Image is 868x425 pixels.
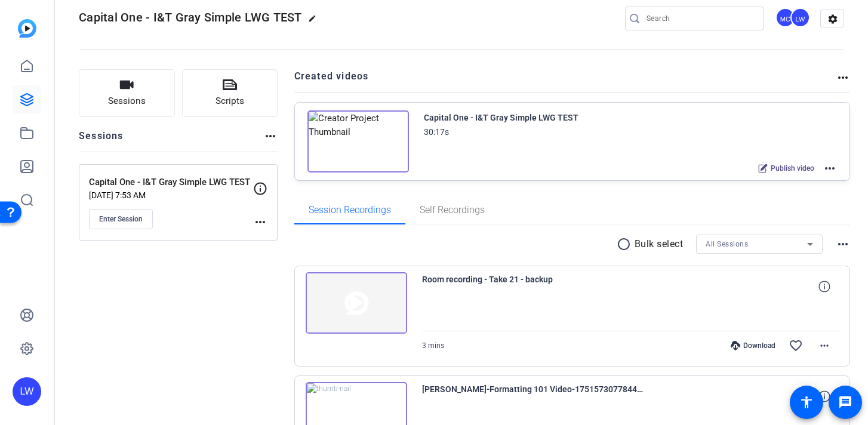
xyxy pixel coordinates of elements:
mat-icon: more_horiz [263,129,278,143]
span: Capital One - I&T Gray Simple LWG TEST [79,10,302,24]
div: Capital One - I&T Gray Simple LWG TEST [424,110,578,125]
mat-icon: radio_button_unchecked [617,237,635,251]
span: Session Recordings [309,205,391,215]
span: Enter Session [99,214,143,224]
mat-icon: more_horiz [836,70,850,85]
p: Bulk select [635,237,684,251]
mat-icon: accessibility [799,395,814,409]
img: Creator Project Thumbnail [307,110,409,173]
mat-icon: more_horiz [253,215,267,229]
span: Self Recordings [420,205,485,215]
p: Capital One - I&T Gray Simple LWG TEST [89,175,253,189]
p: [DATE] 7:53 AM [89,190,253,200]
span: Publish video [771,164,814,173]
img: blue-gradient.svg [18,19,36,38]
span: Room recording - Take 21 - backup [422,272,643,301]
div: Download [725,341,781,350]
span: [PERSON_NAME]-Formatting 101 Video-1751573077844-screen [422,382,643,411]
button: Scripts [182,69,278,117]
ngx-avatar: Lauren Warner [790,8,811,29]
mat-icon: settings [821,10,845,28]
span: Sessions [108,94,146,108]
h2: Created videos [294,69,836,93]
div: LW [790,8,810,27]
mat-icon: favorite_border [789,338,803,353]
mat-icon: more_horiz [817,338,832,353]
div: 30:17s [424,125,449,139]
ngx-avatar: Michaela Cornwall [775,8,796,29]
span: 3 mins [422,341,444,350]
span: Scripts [216,94,244,108]
button: Sessions [79,69,175,117]
div: LW [13,377,41,406]
mat-icon: more_horiz [823,161,837,175]
span: All Sessions [706,240,748,248]
button: Enter Session [89,209,153,229]
input: Search [647,11,754,26]
mat-icon: more_horiz [836,237,850,251]
h2: Sessions [79,129,124,152]
img: thumb-nail [306,272,407,334]
mat-icon: message [838,395,852,409]
mat-icon: edit [308,14,322,29]
div: MC [775,8,795,27]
